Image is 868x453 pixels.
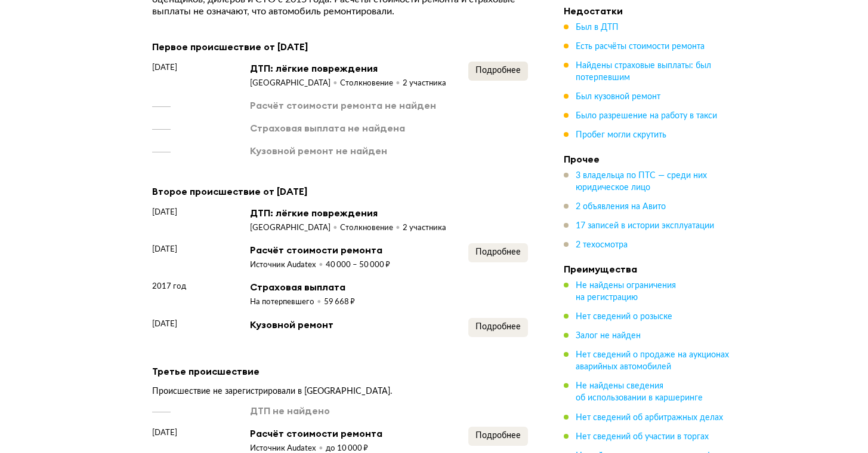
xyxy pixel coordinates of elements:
span: 2 техосмотра [576,241,628,249]
span: Нет сведений об участии в торгах [576,432,709,440]
span: Залог не найден [576,332,641,340]
div: Третье происшествие [152,363,528,379]
div: На потерпевшего [250,297,324,308]
div: 2 участника [403,223,446,234]
h4: Прочее [564,153,731,165]
div: [GEOGRAPHIC_DATA] [250,223,340,234]
div: 59 668 ₽ [324,297,355,308]
div: Второе происшествие от [DATE] [152,183,528,199]
div: Происшествие не зарегистрировали в [GEOGRAPHIC_DATA]. [152,386,528,397]
button: Подробнее [468,243,528,262]
span: Подробнее [475,66,521,75]
span: Был кузовной ремонт [576,93,660,101]
div: ДТП: лёгкие повреждения [250,206,446,219]
div: ДТП: лёгкие повреждения [250,62,446,75]
button: Подробнее [468,62,528,81]
span: 2017 год [152,280,186,292]
div: Столкновение [340,78,403,89]
span: [DATE] [152,427,177,439]
div: Страховая выплата не найдена [250,121,405,134]
span: Нет сведений о розыске [576,313,672,321]
span: Не найдены ограничения на регистрацию [576,281,676,302]
div: 2 участника [403,78,446,89]
span: [DATE] [152,318,177,330]
span: Нет сведений о продаже на аукционах аварийных автомобилей [576,351,729,371]
div: Первое происшествие от [DATE] [152,39,528,54]
span: 3 владельца по ПТС — среди них юридическое лицо [576,172,707,192]
h4: Преимущества [564,263,731,275]
div: Расчёт стоимости ремонта [250,427,382,440]
div: ДТП не найдено [250,404,330,417]
span: 2 объявления на Авито [576,203,666,211]
div: Источник Audatex [250,260,326,271]
span: Пробег могли скрутить [576,131,666,139]
div: Страховая выплата [250,280,355,293]
div: Столкновение [340,223,403,234]
div: Расчёт стоимости ремонта [250,243,390,256]
span: [DATE] [152,62,177,74]
span: Было разрешение на работу в такси [576,112,717,120]
h4: Недостатки [564,5,731,17]
span: [DATE] [152,243,177,255]
span: Был в ДТП [576,23,619,32]
span: Не найдены сведения об использовании в каршеринге [576,382,703,402]
span: Подробнее [475,323,521,331]
div: 40 000 – 50 000 ₽ [326,260,390,271]
div: [GEOGRAPHIC_DATA] [250,78,340,89]
div: Кузовной ремонт [250,318,333,331]
span: Подробнее [475,431,521,440]
button: Подробнее [468,427,528,446]
span: Есть расчёты стоимости ремонта [576,42,705,51]
span: Нет сведений об арбитражных делах [576,413,723,421]
span: [DATE] [152,206,177,218]
span: Подробнее [475,248,521,256]
span: 17 записей в истории эксплуатации [576,222,714,230]
button: Подробнее [468,318,528,337]
div: Расчёт стоимости ремонта не найден [250,99,436,112]
div: Кузовной ремонт не найден [250,144,387,157]
span: Найдены страховые выплаты: был потерпевшим [576,62,711,82]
